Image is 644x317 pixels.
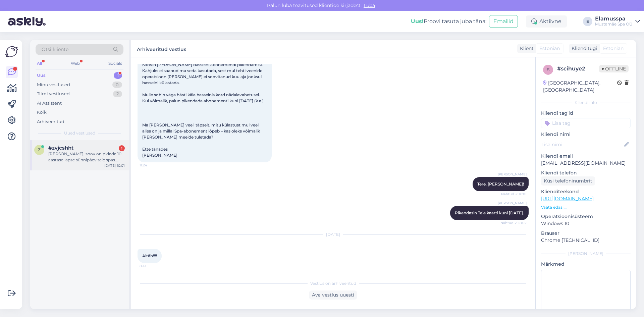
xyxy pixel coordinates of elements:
span: Tere, [PERSON_NAME]! [477,181,524,187]
div: Uus [37,72,46,79]
label: Arhiveeritud vestlus [137,44,186,53]
p: Märkmed [541,261,631,268]
p: Chrome [TECHNICAL_ID] [541,237,631,244]
div: [DATE] 10:01 [104,163,125,168]
div: Ava vestlus uuesti [309,290,357,300]
span: Nähtud ✓ 18:01 [501,192,527,197]
span: Aitäh!!!! [142,253,157,258]
input: Lisa tag [541,118,631,128]
div: Aktiivne [526,15,567,28]
p: Vaata edasi ... [541,204,631,210]
div: Arhiveeritud [37,118,64,125]
span: Offline [599,65,629,72]
div: E [583,17,592,26]
div: Minu vestlused [37,82,70,88]
div: 1 [119,145,125,151]
span: 8:33 [140,263,165,268]
span: [PERSON_NAME] [498,172,527,177]
input: Lisa nimi [541,141,623,148]
div: Küsi telefoninumbrit [541,176,595,186]
div: Klienditugi [569,45,597,52]
div: 0 [112,82,122,88]
div: AI Assistent [37,100,62,107]
p: Kliendi nimi [541,131,631,138]
span: Nähtud ✓ 18:02 [500,220,527,225]
div: [GEOGRAPHIC_DATA], [GEOGRAPHIC_DATA] [543,80,617,94]
p: Kliendi email [541,153,631,160]
p: [EMAIL_ADDRESS][DOMAIN_NAME] [541,160,631,167]
div: 1 [114,72,122,79]
p: Operatsioonisüsteem [541,213,631,220]
button: Emailid [489,15,518,28]
span: Uued vestlused [64,130,95,136]
div: # scihuye2 [557,65,599,73]
div: Kõik [37,109,47,116]
a: ElamusspaMustamäe Spa OÜ [595,16,640,27]
span: Otsi kliente [42,46,68,53]
div: All [36,59,43,68]
div: [PERSON_NAME], soov on pidada 10 aastase lapse sünnipäev teie spas. Milline võiks olla grupisoodu... [48,151,125,163]
p: Kliendi telefon [541,169,631,176]
div: Tiimi vestlused [37,91,70,97]
div: Elamusspa [595,16,633,21]
span: Estonian [603,45,624,52]
span: [PERSON_NAME] [498,201,527,206]
span: Vestlus on arhiveeritud [310,280,356,286]
div: Proovi tasuta juba täna: [411,17,486,25]
div: 2 [113,91,122,97]
span: #zvjcshht [48,145,73,151]
div: [PERSON_NAME] [541,251,631,257]
img: Askly Logo [5,45,18,58]
span: s [547,67,549,72]
p: Brauser [541,230,631,237]
div: Socials [107,59,123,68]
p: Windows 10 [541,220,631,227]
div: Klient [517,45,534,52]
span: Luba [362,2,377,8]
div: Kliendi info [541,100,631,106]
b: Uus! [411,18,424,24]
a: [URL][DOMAIN_NAME] [541,196,594,202]
span: 11:24 [140,163,165,168]
span: z [38,147,41,152]
p: Kliendi tag'id [541,110,631,117]
div: [DATE] [138,231,529,237]
span: Estonian [539,45,560,52]
div: Mustamäe Spa OÜ [595,21,633,27]
div: Web [69,59,81,68]
span: Pikendasin Teie kaarti kuni [DATE]. [455,210,524,215]
p: Klienditeekond [541,188,631,195]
